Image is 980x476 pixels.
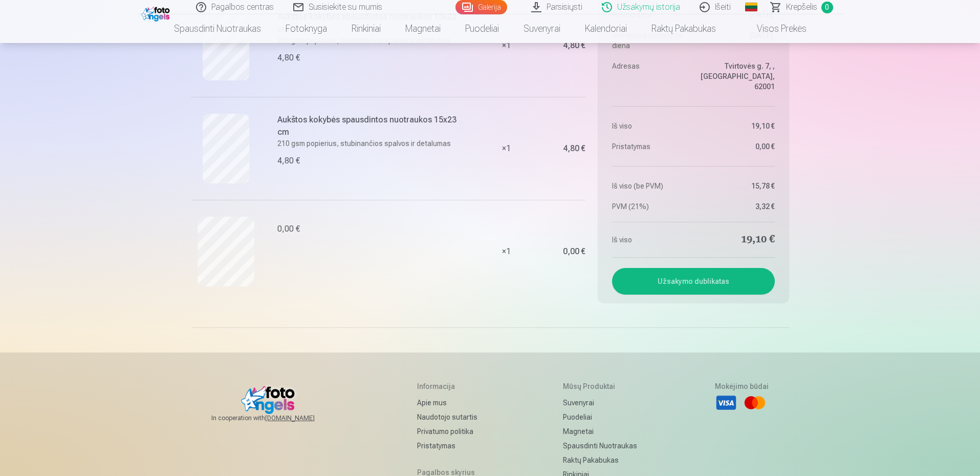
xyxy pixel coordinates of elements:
a: Raktų pakabukas [639,14,728,43]
span: In cooperation with [211,414,339,422]
a: Rinkiniai [339,14,393,43]
div: × 1 [468,97,545,200]
a: Raktų pakabukas [563,453,637,467]
dd: 19,10 € [699,121,775,131]
a: Naudotojo sutartis [417,410,485,424]
a: Kalendoriai [573,14,639,43]
h5: Mūsų produktai [563,381,637,391]
a: Privatumo politika [417,424,485,439]
a: Pristatymas [417,439,485,453]
a: Apie mus [417,396,485,410]
button: Užsakymo dublikatas [612,268,774,295]
a: Puodeliai [453,14,511,43]
dt: Adresas [612,61,688,92]
span: 0 [821,2,833,13]
a: Spausdinti nuotraukas [563,439,637,453]
li: Visa [715,391,737,414]
dt: Iš viso (be PVM) [612,181,688,191]
a: Suvenyrai [563,396,637,410]
dt: Pristatymas [612,141,688,152]
li: Mastercard [744,391,766,414]
a: Suvenyrai [511,14,573,43]
a: Visos prekės [728,14,819,43]
div: 4,80 € [277,52,300,64]
div: 0,00 € [563,249,585,255]
a: [DOMAIN_NAME] [265,414,339,422]
h5: Informacija [417,381,485,391]
img: /fa2 [141,4,172,22]
h6: Aukštos kokybės spausdintos nuotraukos 15x23 cm [277,114,462,138]
a: Fotoknyga [273,14,339,43]
dd: 15,78 € [699,181,775,191]
div: 0,00 € [277,223,300,235]
dd: 19,10 € [699,233,775,247]
a: Spausdinti nuotraukas [162,14,273,43]
h5: Mokėjimo būdai [715,381,769,391]
div: 4,80 € [563,146,585,152]
a: Puodeliai [563,410,637,424]
div: × 1 [468,200,545,303]
div: 4,80 € [563,43,585,49]
dd: Tvirtovės g. 7, , [GEOGRAPHIC_DATA], 62001 [699,61,775,92]
span: Krepšelis [786,1,817,13]
dd: 0,00 € [699,141,775,152]
p: 210 gsm popierius, stubinančios spalvos ir detalumas [277,138,462,149]
a: Magnetai [393,14,453,43]
dt: PVM (21%) [612,201,688,212]
dt: Iš viso [612,121,688,131]
dt: Iš viso [612,233,688,247]
div: 4,80 € [277,155,300,167]
dd: 3,32 € [699,201,775,212]
a: Magnetai [563,424,637,439]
